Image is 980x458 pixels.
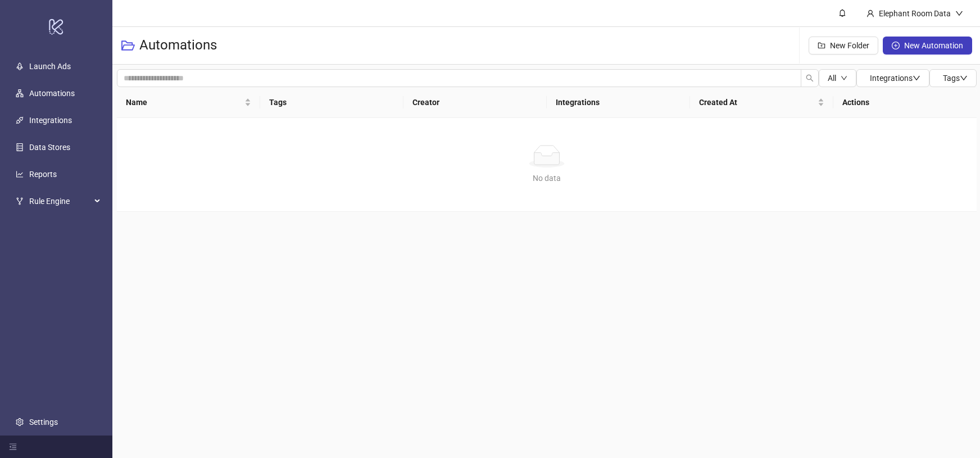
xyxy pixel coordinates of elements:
[841,75,847,81] span: down
[929,69,977,87] button: Tagsdown
[403,87,547,118] th: Creator
[870,74,920,83] span: Integrations
[913,74,920,82] span: down
[29,89,75,98] a: Automations
[830,41,869,50] span: New Folder
[139,37,217,55] h3: Automations
[699,96,815,108] span: Created At
[29,116,72,125] a: Integrations
[809,37,878,55] button: New Folder
[29,190,91,212] span: Rule Engine
[874,7,955,20] div: Elephant Room Data
[29,170,57,179] a: Reports
[29,62,71,71] a: Launch Ads
[29,418,58,427] a: Settings
[943,74,968,83] span: Tags
[121,39,135,52] span: folder-open
[126,96,242,108] span: Name
[806,74,814,82] span: search
[828,74,836,83] span: All
[9,443,17,451] span: menu-fold
[819,69,856,87] button: Alldown
[690,87,833,118] th: Created At
[856,69,929,87] button: Integrationsdown
[117,87,260,118] th: Name
[260,87,403,118] th: Tags
[547,87,690,118] th: Integrations
[955,10,963,17] span: down
[838,9,846,17] span: bell
[29,143,70,152] a: Data Stores
[16,197,24,205] span: fork
[883,37,972,55] button: New Automation
[892,42,900,49] span: plus-circle
[130,172,963,184] div: No data
[866,10,874,17] span: user
[904,41,963,50] span: New Automation
[833,87,977,118] th: Actions
[960,74,968,82] span: down
[818,42,825,49] span: folder-add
